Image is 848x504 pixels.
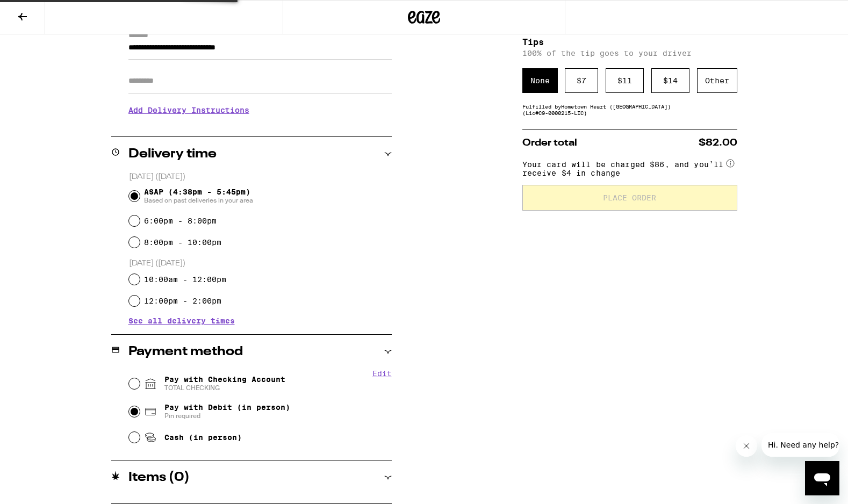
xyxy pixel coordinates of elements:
button: See all delivery times [128,317,235,325]
h5: Tips [522,38,737,47]
h2: Payment method [128,345,243,358]
label: 12:00pm - 2:00pm [144,297,221,305]
div: $ 14 [651,68,689,93]
span: TOTAL CHECKING [164,384,285,392]
h2: Items ( 0 ) [128,471,190,484]
label: 8:00pm - 10:00pm [144,238,221,247]
span: Based on past deliveries in your area [144,196,253,205]
span: Place Order [603,194,656,201]
iframe: Close message [736,435,757,457]
span: $82.00 [699,138,737,148]
iframe: Button to launch messaging window [805,461,839,495]
button: Place Order [522,185,737,211]
span: Cash (in person) [164,433,242,442]
p: [DATE] ([DATE]) [129,172,392,182]
div: None [522,68,558,93]
span: Order total [522,138,577,148]
div: Other [697,68,737,93]
div: Fulfilled by Hometown Heart ([GEOGRAPHIC_DATA]) (Lic# C9-0000215-LIC ) [522,103,737,116]
div: $ 7 [565,68,598,93]
label: 6:00pm - 8:00pm [144,217,217,225]
div: $ 11 [606,68,644,93]
h2: Delivery time [128,148,217,161]
p: 100% of the tip goes to your driver [522,49,737,57]
span: ASAP (4:38pm - 5:45pm) [144,188,253,205]
p: We'll contact you at [PHONE_NUMBER] when we arrive [128,123,392,131]
span: Pay with Debit (in person) [164,403,290,412]
label: 10:00am - 12:00pm [144,275,226,284]
button: Edit [372,369,392,378]
iframe: Message from company [761,433,839,457]
span: Your card will be charged $86, and you’ll receive $4 in change [522,156,724,177]
span: Pin required [164,412,290,420]
p: [DATE] ([DATE]) [129,258,392,269]
h3: Add Delivery Instructions [128,98,392,123]
span: Pay with Checking Account [164,375,285,392]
